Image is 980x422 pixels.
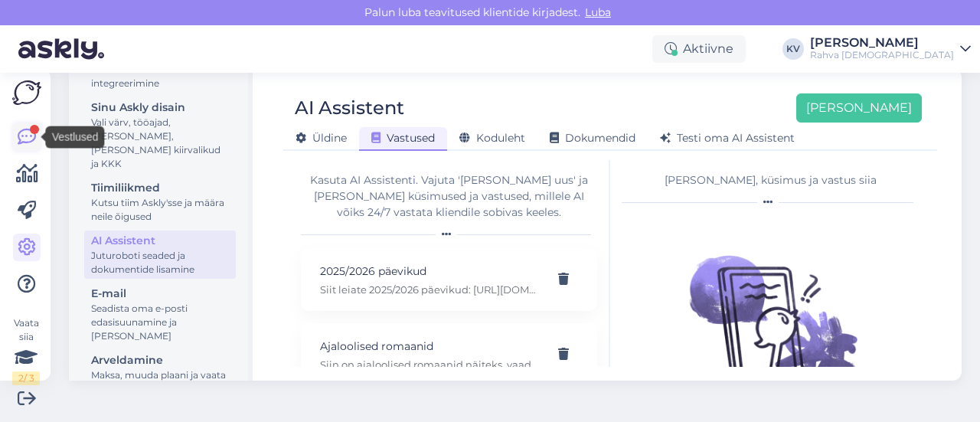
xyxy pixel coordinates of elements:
div: Vali värv, tööajad, [PERSON_NAME], [PERSON_NAME] kiirvalikud ja KKK [91,116,229,171]
p: Siin on ajaloolised romaanid näiteks, vaadake mis teile meeldida võiks: [URL][DOMAIN_NAME] [320,358,541,371]
button: [PERSON_NAME] [796,93,922,123]
div: Vestlused [46,126,105,149]
div: [PERSON_NAME], küsimus ja vastus siia [622,172,920,188]
span: Koduleht [459,131,525,145]
div: Tiimiliikmed [91,180,229,196]
a: TiimiliikmedKutsu tiim Askly'sse ja määra neile õigused [84,178,236,226]
div: Vaata siia [12,316,40,385]
a: Sinu Askly disainVali värv, tööajad, [PERSON_NAME], [PERSON_NAME] kiirvalikud ja KKK [84,97,236,173]
span: Vastused [371,131,435,145]
span: Dokumendid [550,131,635,145]
img: No qna [671,216,871,415]
div: Rahva [DEMOGRAPHIC_DATA] [810,49,954,61]
span: Luba [580,5,616,19]
div: [PERSON_NAME] [810,37,954,49]
a: ArveldamineMaksa, muuda plaani ja vaata arveid [84,350,236,398]
div: AI Assistent [91,233,229,249]
div: 2 / 3 [12,371,40,385]
div: Juturoboti seaded ja dokumentide lisamine [91,249,229,276]
img: Askly Logo [12,80,41,105]
a: AI AssistentJuturoboti seaded ja dokumentide lisamine [84,231,236,279]
div: Sinu Askly disain [91,100,229,116]
p: Ajaloolised romaanid [320,338,541,355]
div: Maksa, muuda plaani ja vaata arveid [91,368,229,396]
div: Aktiivne [652,35,746,63]
div: Arveldamine [91,352,229,368]
div: KV [782,38,804,60]
div: AI Assistent [295,93,404,123]
div: Ajaloolised romaanidSiin on ajaloolised romaanid näiteks, vaadake mis teile meeldida võiks: [URL]... [301,323,597,386]
span: Üldine [296,131,347,145]
div: 2025/2026 päevikudSiit leiate 2025/2026 päevikud: [URL][DOMAIN_NAME] [301,248,597,311]
div: Kutsu tiim Askly'sse ja määra neile õigused [91,196,229,224]
a: [PERSON_NAME]Rahva [DEMOGRAPHIC_DATA] [810,37,971,61]
div: E-mail [91,286,229,302]
div: Seadista oma e-posti edasisuunamine ja [PERSON_NAME] [91,302,229,343]
p: 2025/2026 päevikud [320,263,541,280]
p: Siit leiate 2025/2026 päevikud: [URL][DOMAIN_NAME] [320,283,541,296]
span: Testi oma AI Assistent [660,131,795,145]
div: Kasuta AI Assistenti. Vajuta '[PERSON_NAME] uus' ja [PERSON_NAME] küsimused ja vastused, millele ... [301,172,597,221]
a: E-mailSeadista oma e-posti edasisuunamine ja [PERSON_NAME] [84,283,236,345]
